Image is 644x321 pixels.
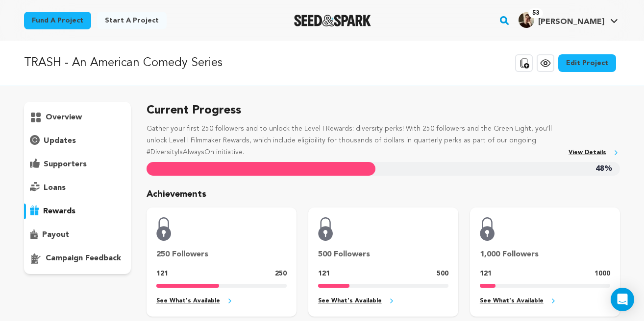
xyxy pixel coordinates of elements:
[44,135,76,147] p: updates
[97,12,167,29] a: Start a project
[24,54,223,72] p: TRASH - An American Comedy Series
[480,296,610,307] a: See What's Available
[24,12,91,29] a: Fund a project
[156,268,168,280] p: 121
[594,268,610,280] p: 1000
[24,110,131,125] button: overview
[42,229,69,241] p: payout
[519,12,534,28] img: 415d4891e1d0b7bf.jpg
[147,123,561,158] p: Gather your first 250 followers and to unlock the Level I Rewards: diversity perks! With 250 foll...
[156,249,287,260] p: 250 Followers
[46,112,82,123] p: overview
[275,268,287,280] p: 250
[318,268,330,280] p: 121
[480,268,492,280] p: 121
[24,133,131,149] button: updates
[24,227,131,243] button: payout
[611,288,634,311] div: Open Intercom Messenger
[147,102,620,119] h5: Current Progress
[294,15,371,26] a: Seed&Spark Homepage
[44,182,66,194] p: loans
[24,157,131,172] button: supporters
[43,206,75,217] p: rewards
[595,162,612,176] span: 48%
[24,180,131,196] button: loans
[480,249,610,260] p: 1,000 Followers
[46,252,121,264] p: campaign feedback
[318,249,448,260] p: 500 Followers
[318,296,448,307] a: See What's Available
[517,10,620,28] a: Jonathan C.'s Profile
[437,268,448,280] p: 500
[569,147,620,159] a: View Details
[558,54,616,72] a: Edit Project
[44,159,87,170] p: supporters
[24,204,131,219] button: rewards
[517,10,620,31] span: Jonathan C.'s Profile
[147,187,620,202] p: Achievements
[538,18,604,26] span: [PERSON_NAME]
[24,251,131,266] button: campaign feedback
[294,15,371,26] img: Seed&Spark Logo Dark Mode
[528,8,543,18] span: 53
[156,296,287,307] a: See What's Available
[519,12,604,28] div: Jonathan C.'s Profile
